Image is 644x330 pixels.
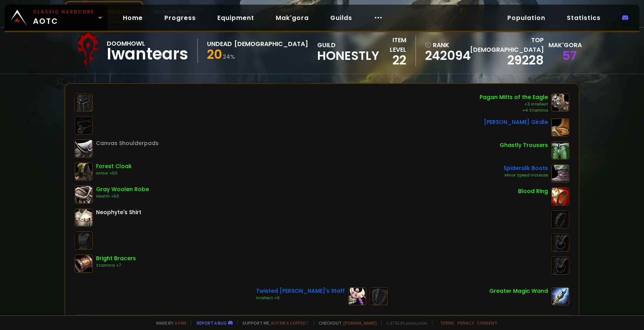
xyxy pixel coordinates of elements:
[469,35,544,54] div: Top
[270,10,315,26] a: Mak'gora
[117,10,149,26] a: Home
[96,162,132,170] div: Forest Cloak
[175,320,186,326] a: a fan
[324,10,358,26] a: Guilds
[489,287,548,295] div: Greater Magic Wand
[551,118,570,137] img: item-2911
[551,93,570,112] img: item-14162
[211,10,260,26] a: Equipment
[33,8,94,15] small: Classic Hardcore
[425,40,464,50] div: rank
[379,54,407,66] div: 22
[551,287,570,305] img: item-11288
[503,172,548,178] div: Minor Speed Increase
[207,39,232,49] div: Undead
[348,287,366,305] img: item-890
[484,118,548,126] div: [PERSON_NAME] Girdle
[381,320,427,326] span: v. d752d5 - production
[317,50,379,61] span: Honestly
[379,35,407,54] div: item level
[5,5,108,31] a: Classic HardcoreAOTC
[152,320,186,326] span: Made by
[500,141,548,149] div: Ghastly Trousers
[197,320,227,326] a: Report a bug
[480,107,548,114] div: +4 Stamina
[74,139,93,158] img: item-1769
[96,208,141,216] div: Neophyte's Shirt
[158,10,202,26] a: Progress
[107,48,188,60] div: Iwantears
[65,1,144,23] button: Scan character
[470,45,544,54] span: [DEMOGRAPHIC_DATA]
[440,320,454,326] a: Terms
[501,10,551,26] a: Population
[551,187,570,206] img: item-4998
[74,162,93,181] img: item-4710
[477,320,497,326] a: Consent
[96,254,136,262] div: Bright Bracers
[548,40,577,50] div: Mak'gora
[314,320,377,326] span: Checkout
[256,287,345,295] div: Twisted [PERSON_NAME]'s Staff
[317,40,379,61] div: guild
[207,46,222,63] span: 20
[74,254,93,273] img: item-3647
[107,39,188,48] div: Doomhowl
[551,164,570,183] img: item-4320
[256,295,345,301] div: Intellect +3
[234,39,308,49] div: [DEMOGRAPHIC_DATA]
[223,53,235,61] small: 24 %
[74,185,93,204] img: item-2585
[96,193,149,200] div: Health +50
[457,320,474,326] a: Privacy
[96,262,136,269] div: Stamina +7
[74,208,93,227] img: item-53
[518,187,548,195] div: Blood Ring
[561,10,607,26] a: Statistics
[548,50,577,61] div: 57
[503,164,548,172] div: Spidersilk Boots
[425,50,464,61] a: 242094
[343,320,377,326] a: [DOMAIN_NAME]
[551,141,570,160] img: item-15449
[96,170,132,177] div: Armor +50
[480,93,548,101] div: Pagan Mitts of the Eagle
[271,320,309,326] a: Buy me a coffee
[237,320,309,326] span: Support me,
[480,101,548,107] div: +3 Intellect
[507,51,544,69] a: 29228
[96,185,149,193] div: Gray Woolen Robe
[96,139,159,147] div: Canvas Shoulderpads
[33,8,94,27] span: AOTC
